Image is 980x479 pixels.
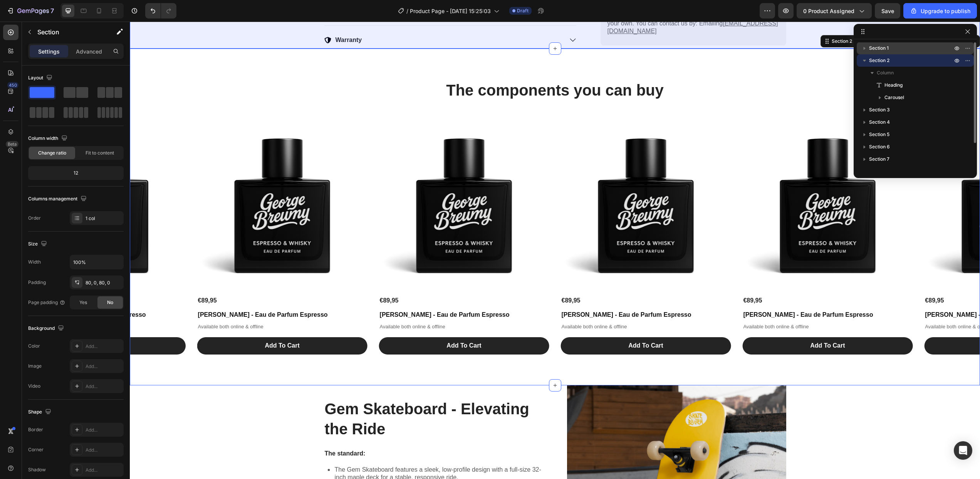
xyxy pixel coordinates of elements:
span: Section 1 [869,44,889,52]
span: 0 product assigned [803,7,854,15]
button: 7 [3,3,57,18]
h1: [PERSON_NAME] - Eau de Parfum Espresso [431,289,601,298]
button: Add To Cart [794,316,965,333]
div: Border [28,426,43,433]
div: Domein: [DOMAIN_NAME] [20,20,85,26]
p: Available both online & offline [68,302,237,309]
span: Column [877,69,894,77]
button: Save [875,3,900,18]
a: George Brewney - Eau de Parfum Espresso [431,98,601,268]
div: Column width [28,133,69,144]
div: Add... [86,447,122,454]
p: The standard: [195,428,413,436]
span: Section 7 [869,155,889,163]
div: Background [28,323,65,334]
img: tab_keywords_by_traffic_grey.svg [77,45,84,51]
div: Add To Cart [135,320,169,328]
div: Color [28,343,40,350]
div: Image [28,363,42,370]
h1: [PERSON_NAME] - Eau de Parfum Espresso [794,289,965,298]
div: Width [28,259,41,266]
div: Page padding [28,299,65,306]
div: Section 2 [700,16,724,23]
div: Shadow [28,466,46,473]
span: Fit to content [86,150,114,156]
p: Available both online & offline [795,302,964,309]
button: Add To Cart [67,316,238,333]
img: tab_domain_overview_orange.svg [23,45,29,51]
a: George Brewney - Eau de Parfum Espresso [612,98,783,268]
img: website_grey.svg [12,20,18,26]
button: Upgrade to publish [903,3,977,18]
div: Padding [28,279,46,286]
div: Add... [86,467,122,474]
div: 1 col [86,215,122,222]
div: Add... [86,343,122,350]
h1: [PERSON_NAME] - Eau de Parfum Espresso [249,289,420,298]
span: Save [881,8,894,14]
div: Corner [28,446,44,453]
input: Auto [70,255,123,269]
span: Change ratio [38,150,66,156]
h1: [PERSON_NAME] - Eau de Parfum Espresso [67,289,238,298]
div: Columns management [28,194,88,204]
div: Add... [86,363,122,370]
p: The Gem Skateboard features a sleek, low-profile design with a full-size 32-inch maple deck for a... [205,444,412,461]
p: Available both online & offline [613,302,782,309]
div: v 4.0.25 [22,12,38,18]
div: Order [28,215,41,222]
h1: [PERSON_NAME] - Eau de Parfum Espresso [612,289,783,298]
button: Add To Cart [431,316,601,333]
div: €89,95 [67,274,238,284]
p: Section [37,27,101,37]
span: / [406,7,408,15]
div: Shape [28,407,53,417]
div: €89,95 [794,274,965,284]
a: George Brewney - Eau de Parfum Espresso [794,98,965,268]
h2: Gem Skateboard - Elevating the Ride [194,376,413,418]
span: Section 5 [869,131,889,138]
div: €89,95 [612,274,783,284]
button: Add To Cart [249,316,420,333]
div: 12 [30,168,122,178]
div: Beta [6,141,18,147]
div: Undo/Redo [145,3,176,18]
div: 80, 0, 80, 0 [86,279,122,286]
span: Carousel [884,94,904,101]
span: No [107,299,113,306]
div: Add To Cart [680,320,715,328]
div: Open Intercom Messenger [954,441,972,460]
span: Product Page - [DATE] 15:25:03 [410,7,491,15]
p: Available both online & offline [250,302,419,309]
span: Yes [79,299,87,306]
button: Add To Cart [612,316,783,333]
p: Available both online & offline [431,302,600,309]
p: Create Theme Section [738,16,787,23]
p: 7 [50,6,54,15]
span: Section 3 [869,106,890,114]
button: AI Content [792,15,826,24]
div: Add To Cart [498,320,533,328]
span: Section 2 [869,57,889,64]
div: Upgrade to publish [910,7,970,15]
a: George Brewney - Eau de Parfum Espresso [249,98,420,268]
span: Heading [884,81,903,89]
iframe: Design area [130,22,980,479]
img: logo_orange.svg [12,12,18,18]
p: Settings [38,47,60,55]
div: Add... [86,427,122,434]
span: Draft [517,7,529,14]
span: Section 4 [869,118,890,126]
p: Advanced [76,47,102,55]
div: Keywords op verkeer [86,45,128,50]
span: Section 6 [869,143,890,151]
button: 0 product assigned [797,3,872,18]
div: Video [28,383,40,390]
div: Size [28,239,49,249]
div: Add To Cart [317,320,351,328]
div: Domeinoverzicht [32,45,67,50]
span: Section 8 [869,168,890,175]
a: George Brewney - Eau de Parfum Espresso [67,98,238,268]
div: €89,95 [249,274,420,284]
